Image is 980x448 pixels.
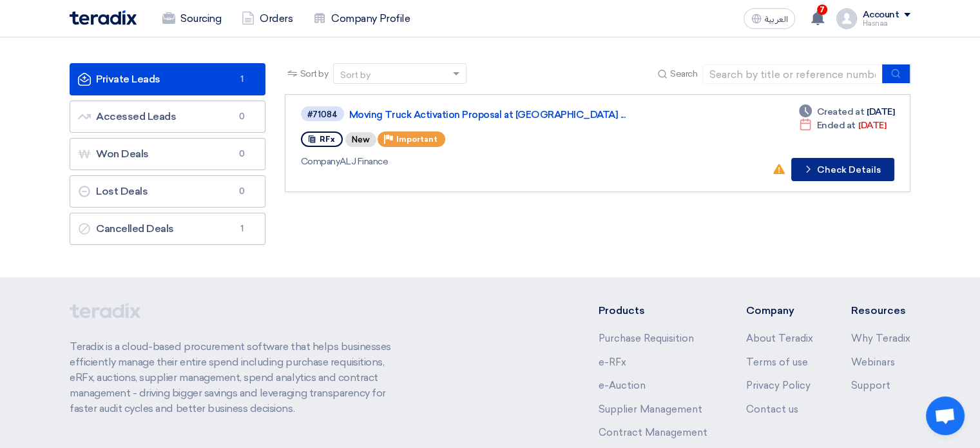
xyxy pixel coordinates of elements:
div: Hasnaa [862,20,910,27]
span: Company [301,156,340,167]
a: Supplier Management [599,404,702,415]
span: 0 [234,185,249,198]
a: Open chat [926,396,965,435]
span: 0 [234,110,249,123]
div: Sort by [340,68,370,82]
span: Search [670,67,697,81]
a: Lost Deals0 [70,175,265,208]
button: Check Details [791,158,894,181]
a: Sourcing [152,5,231,33]
div: New [345,132,376,147]
a: Support [851,380,890,391]
a: Purchase Requisition [599,333,694,344]
div: Account [862,10,899,21]
p: Teradix is a cloud-based procurement software that helps businesses efficiently manage their enti... [70,339,406,416]
span: Created at [817,105,864,119]
li: Products [599,303,707,318]
a: Contact us [745,404,798,415]
a: Company Profile [303,5,420,33]
li: Resources [851,303,910,318]
a: Webinars [851,356,895,368]
a: Terms of use [745,356,807,368]
a: Accessed Leads0 [70,101,265,133]
div: [DATE] [799,119,886,132]
a: Cancelled Deals1 [70,213,265,245]
a: Private Leads1 [70,63,265,95]
div: [DATE] [799,105,894,119]
a: e-Auction [599,380,646,391]
img: profile_test.png [836,8,857,29]
a: Privacy Policy [745,380,810,391]
a: Moving Truck Activation Proposal at [GEOGRAPHIC_DATA] ... [349,109,671,121]
li: Company [745,303,812,318]
span: Ended at [817,119,856,132]
span: Important [396,135,437,144]
a: e-RFx [599,356,626,368]
span: 1 [234,222,249,235]
a: About Teradix [745,333,812,344]
span: 7 [817,5,827,15]
a: Contract Management [599,427,707,438]
span: Sort by [300,67,329,81]
span: 0 [234,148,249,161]
span: RFx [320,135,335,144]
img: Teradix logo [70,10,137,25]
a: Orders [231,5,303,33]
a: Why Teradix [851,333,910,344]
input: Search by title or reference number [702,64,883,84]
a: Won Deals0 [70,138,265,170]
span: 1 [234,73,249,86]
button: العربية [744,8,795,29]
div: #71084 [307,110,338,119]
span: العربية [764,15,787,24]
div: ALJ Finance [301,155,674,168]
